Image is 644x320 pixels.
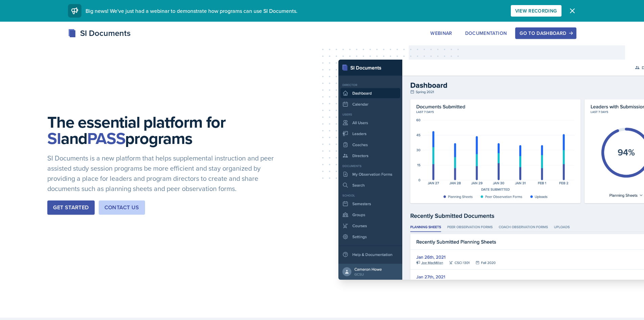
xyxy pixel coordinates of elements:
[515,8,557,14] div: View Recording
[430,30,452,36] div: Webinar
[465,30,507,36] div: Documentation
[53,204,89,212] div: Get Started
[99,200,145,215] button: Contact Us
[520,30,572,36] div: Go to Dashboard
[461,27,511,39] button: Documentation
[68,27,130,39] div: SI Documents
[426,27,456,39] button: Webinar
[86,7,297,15] span: Big news! We've just had a webinar to demonstrate how programs can use SI Documents.
[47,200,94,215] button: Get Started
[104,204,139,212] div: Contact Us
[515,27,576,39] button: Go to Dashboard
[511,5,562,17] button: View Recording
